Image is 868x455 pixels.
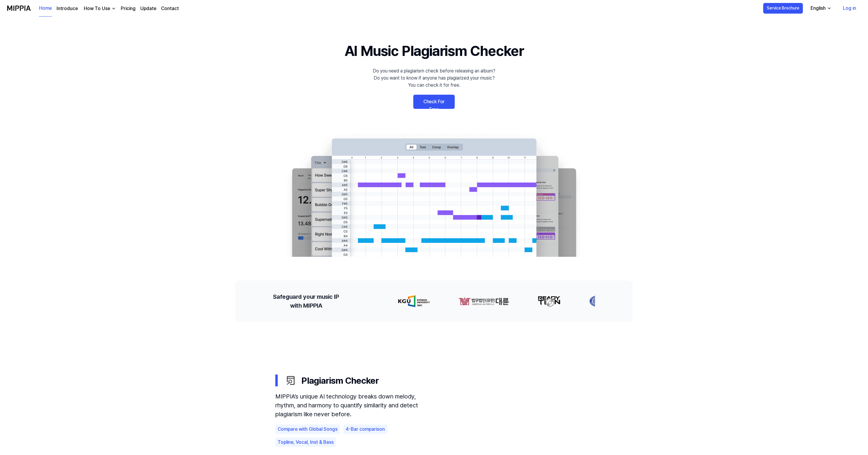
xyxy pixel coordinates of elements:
[140,5,156,12] a: Update
[83,5,111,12] div: How To Use
[121,5,136,12] a: Pricing
[57,5,78,12] a: Introduce
[413,95,455,109] a: Check For Free
[588,295,607,307] img: partner-logo-3
[275,369,593,392] button: Plagiarism Checker
[275,438,336,447] div: Topline, Vocal, Inst & Bass
[345,40,524,62] h1: AI Music Plagiarism Checker
[39,0,52,17] a: Home
[280,133,588,257] img: main Image
[285,374,593,387] div: Plagiarism Checker
[275,425,340,434] div: Compare with Global Songs
[809,5,827,12] div: English
[397,295,429,307] img: partner-logo-0
[537,295,560,307] img: partner-logo-2
[806,2,835,14] button: English
[275,392,435,419] div: MIPPIA’s unique AI technology breaks down melody, rhythm, and harmony to quantify similarity and ...
[343,425,387,434] div: 4-Bar comparison
[273,292,339,310] h2: Safeguard your music IP with MIPPIA
[83,5,116,12] button: How To Use
[373,67,495,89] div: Do you need a plagiarism check before releasing an album? Do you want to know if anyone has plagi...
[457,295,508,307] img: partner-logo-1
[763,3,803,14] button: Service Brochure
[111,6,116,11] img: down
[161,5,179,12] a: Contact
